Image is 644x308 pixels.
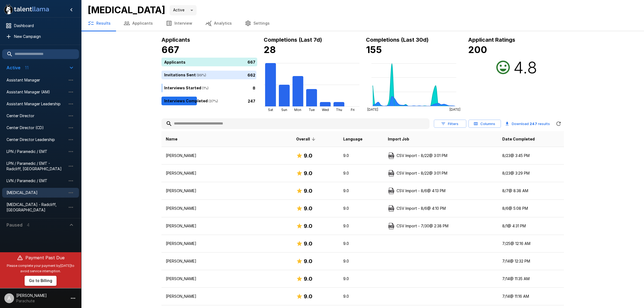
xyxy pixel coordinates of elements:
[343,171,379,176] p: 9.0
[304,257,312,266] h6: 9.0
[449,107,460,112] tspan: [DATE]
[159,16,199,31] button: Interview
[161,37,190,43] b: Applicants
[343,258,379,264] p: 9.0
[343,136,362,142] span: Language
[304,292,312,301] h6: 9.0
[343,294,379,299] p: 9.0
[498,253,564,270] td: 7/14 @ 12:32 PM
[366,44,382,55] b: 155
[304,222,312,230] h6: 9.0
[166,153,288,158] p: [PERSON_NAME]
[253,85,255,91] p: 8
[166,258,288,264] p: [PERSON_NAME]
[166,171,288,176] p: [PERSON_NAME]
[388,188,394,194] img: file-csv-icon-md@2x.png
[166,241,288,246] p: [PERSON_NAME]
[170,5,197,15] div: Active
[309,108,315,112] tspan: Tue
[166,188,288,194] p: [PERSON_NAME]
[304,169,312,178] h6: 9.0
[304,151,312,160] h6: 9.0
[498,288,564,305] td: 7/14 @ 11:16 AM
[397,223,448,229] p: CSV Import - 7/30 @ 2:38 PM
[304,204,312,213] h6: 9.0
[166,294,288,299] p: [PERSON_NAME]
[388,205,394,212] img: file-csv-icon-md@2x.png
[117,16,159,31] button: Applicants
[264,44,276,55] b: 28
[397,153,447,158] p: CSV Import - 8/22 @ 3:01 PM
[166,276,288,281] p: [PERSON_NAME]
[498,200,564,217] td: 8/6 @ 5:08 PM
[247,72,255,78] p: 662
[238,16,276,31] button: Settings
[166,223,288,229] p: [PERSON_NAME]
[281,108,287,112] tspan: Sun
[503,118,552,129] button: Download 247 results
[247,59,255,65] p: 667
[388,170,394,176] img: file-csv-icon-md@2x.png
[351,108,354,112] tspan: Fri
[343,153,379,158] p: 9.0
[264,37,322,43] b: Completions (Last 7d)
[304,186,312,195] h6: 9.0
[336,108,342,112] tspan: Thu
[498,182,564,200] td: 8/7 @ 8:38 AM
[343,206,379,211] p: 9.0
[166,206,288,211] p: [PERSON_NAME]
[468,37,515,43] b: Applicant Ratings
[397,171,447,176] p: CSV Import - 8/22 @ 3:01 PM
[268,108,273,112] tspan: Sat
[498,270,564,288] td: 7/14 @ 11:35 AM
[513,58,537,77] h2: 4.8
[502,136,535,142] span: Date Completed
[498,147,564,165] td: 8/23 @ 3:45 PM
[530,122,537,126] b: 247
[468,120,501,128] button: Columns
[498,217,564,235] td: 8/1 @ 4:31 PM
[388,136,409,142] span: Import Job
[434,120,466,128] button: Filters
[88,4,165,15] b: [MEDICAL_DATA]
[199,16,238,31] button: Analytics
[366,37,429,43] b: Completions (Last 30d)
[388,152,394,159] img: file-csv-icon-md@2x.png
[367,107,378,112] tspan: [DATE]
[397,188,445,194] p: CSV Import - 8/6 @ 4:13 PM
[468,44,487,55] b: 200
[397,206,446,211] p: CSV Import - 8/6 @ 4:10 PM
[304,239,312,248] h6: 9.0
[343,241,379,246] p: 9.0
[322,108,329,112] tspan: Wed
[388,223,394,229] img: file-csv-icon-md@2x.png
[343,276,379,281] p: 9.0
[296,136,317,142] span: Overall
[498,165,564,182] td: 8/23 @ 3:29 PM
[166,136,177,142] span: Name
[248,98,255,104] p: 247
[294,108,301,112] tspan: Mon
[81,16,117,31] button: Results
[498,235,564,253] td: 7/25 @ 12:16 AM
[343,188,379,194] p: 9.0
[343,223,379,229] p: 9.0
[161,44,179,55] b: 667
[553,118,564,129] button: Refreshing...
[304,274,312,283] h6: 9.0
